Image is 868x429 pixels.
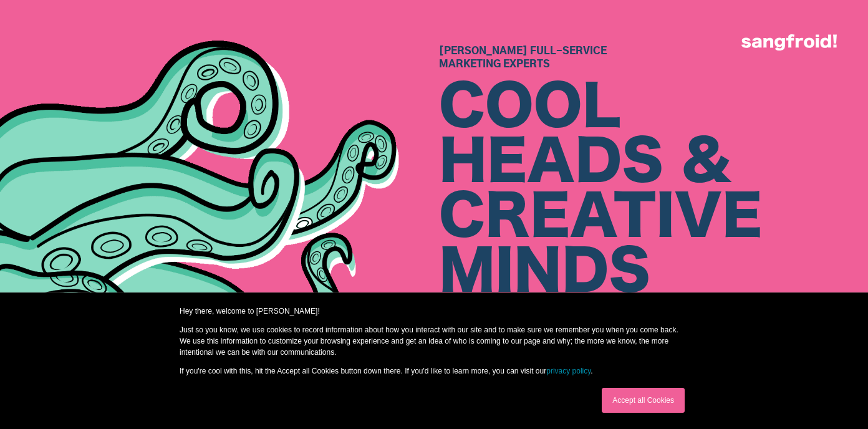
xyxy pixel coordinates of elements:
[180,365,688,377] p: If you're cool with this, hit the Accept all Cookies button down there. If you'd like to learn mo...
[180,324,688,358] p: Just so you know, we use cookies to record information about how you interact with our site and t...
[180,306,688,317] p: Hey there, welcome to [PERSON_NAME]!
[741,34,837,51] img: logo
[439,81,868,301] div: COOL HEADS & CREATIVE MINDS
[602,388,685,413] a: Accept all Cookies
[546,367,591,375] a: privacy policy
[439,45,868,71] h1: [PERSON_NAME] Full-Service Marketing Experts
